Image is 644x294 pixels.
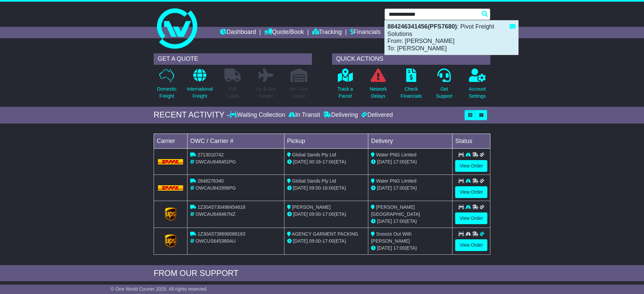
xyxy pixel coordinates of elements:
a: AccountSettings [469,68,486,103]
a: InternationalFreight [186,68,213,103]
td: Carrier [154,134,187,148]
div: - (ETA) [287,185,366,192]
p: International Freight [187,86,213,100]
span: [DATE] [293,211,308,217]
a: Track aParcel [337,68,353,103]
span: [DATE] [293,238,308,244]
a: NetworkDelays [369,68,387,103]
a: Tracking [312,27,342,38]
span: [DATE] [377,218,392,224]
a: DomesticFreight [157,68,177,103]
div: Waiting Collection [229,111,287,119]
a: View Order [455,212,487,224]
span: 17:00 [322,238,334,244]
span: OWCAU642896PG [196,185,236,191]
span: OWCAU648451PG [196,159,236,164]
span: 17:00 [393,245,405,251]
td: Status [452,134,490,148]
p: Air & Sea Freight [256,86,276,100]
div: (ETA) [371,158,449,165]
p: Track a Parcel [337,86,353,100]
a: Quote/Book [264,27,304,38]
td: Delivery [368,134,452,148]
span: Global Sands Pty Ltd [292,178,336,184]
td: Pickup [284,134,368,148]
div: (ETA) [371,245,449,252]
div: In Transit [287,111,322,119]
div: (ETA) [371,218,449,225]
span: OWCUS645380AU [196,238,236,244]
p: Check Financials [401,86,422,100]
span: [PERSON_NAME] [GEOGRAPHIC_DATA] [371,204,420,217]
span: [DATE] [377,185,392,191]
span: Water PNG Limited [376,152,416,157]
img: DHL.png [158,159,183,164]
strong: 884246341456(PFS7680) [387,23,457,30]
td: OWC / Carrier # [187,134,284,148]
img: GetCarrierServiceLogo [165,207,176,221]
span: 09:00 [309,211,321,217]
a: View Order [455,160,487,172]
div: FROM OUR SUPPORT [154,268,490,278]
a: GetSupport [436,68,453,103]
p: Domestic Freight [157,86,176,100]
span: 00:16 [309,159,321,164]
a: Dashboard [220,27,256,38]
div: : Pivot Freight Solutions From: [PERSON_NAME] To: [PERSON_NAME] [385,20,518,55]
span: [DATE] [377,159,392,164]
span: [PERSON_NAME] [292,204,331,210]
img: DHL.png [158,185,183,191]
span: 1Z30A5730498454618 [198,204,245,210]
div: Delivering [322,111,360,119]
img: GetCarrierServiceLogo [165,234,176,248]
span: Global Sands Pty Ltd [292,152,336,157]
div: - (ETA) [287,238,366,245]
span: Water PNG Limited [376,178,416,184]
p: Get Support [436,86,452,100]
span: 09:00 [309,238,321,244]
span: 09:00 [309,185,321,191]
a: Financials [350,27,381,38]
span: 17:00 [393,185,405,191]
span: 17:00 [322,159,334,164]
span: 16:00 [322,185,334,191]
a: View Order [455,239,487,251]
p: Network Delays [370,86,387,100]
div: GET A QUOTE [154,53,312,65]
span: © One World Courier 2025. All rights reserved. [111,286,208,292]
div: (ETA) [371,185,449,192]
p: Air / Sea Depot [290,86,308,100]
span: 2848276340 [198,178,224,184]
span: [DATE] [293,185,308,191]
p: Full Loads [224,86,241,100]
div: Delivered [360,111,393,119]
div: QUICK ACTIONS [332,53,490,65]
span: Snooze Out With [PERSON_NAME] [371,231,412,244]
p: Account Settings [469,86,486,100]
div: - (ETA) [287,211,366,218]
div: RECENT ACTIVITY - [154,110,229,120]
span: 1Z30A5738699088163 [198,231,245,237]
span: [DATE] [377,245,392,251]
div: - (ETA) [287,158,366,165]
span: 2713010742 [198,152,224,157]
span: 17:00 [322,211,334,217]
span: OWCAU648467NZ [196,211,235,217]
a: View Order [455,186,487,198]
span: 17:00 [393,218,405,224]
span: [DATE] [293,159,308,164]
a: CheckFinancials [400,68,422,103]
span: AGENCY GARMENT PACKING [292,231,358,237]
span: 17:00 [393,159,405,164]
